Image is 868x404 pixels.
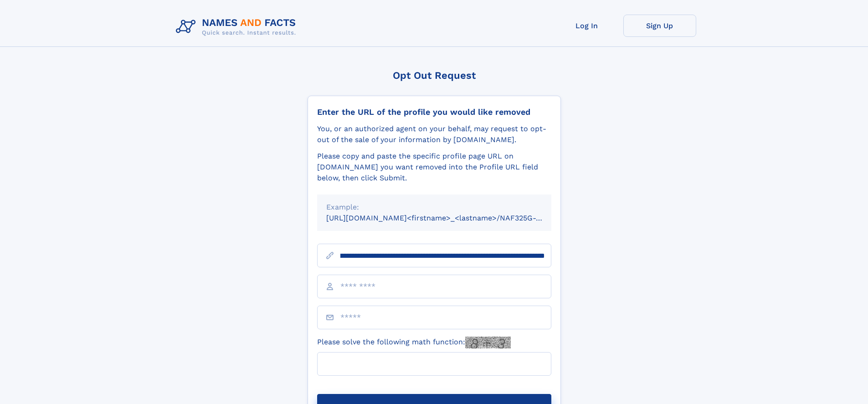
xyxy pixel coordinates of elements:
[172,15,303,39] img: Logo Names and Facts
[317,107,551,117] div: Enter the URL of the profile you would like removed
[326,202,542,213] div: Example:
[317,337,511,348] label: Please solve the following math function:
[550,15,623,37] a: Log In
[308,70,561,81] div: Opt Out Request
[317,123,551,145] div: You, or an authorized agent on your behalf, may request to opt-out of the sale of your informatio...
[623,15,696,37] a: Sign Up
[317,151,551,184] div: Please copy and paste the specific profile page URL on [DOMAIN_NAME] you want removed into the Pr...
[326,214,569,222] small: [URL][DOMAIN_NAME]<firstname>_<lastname>/NAF325G-xxxxxxxx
